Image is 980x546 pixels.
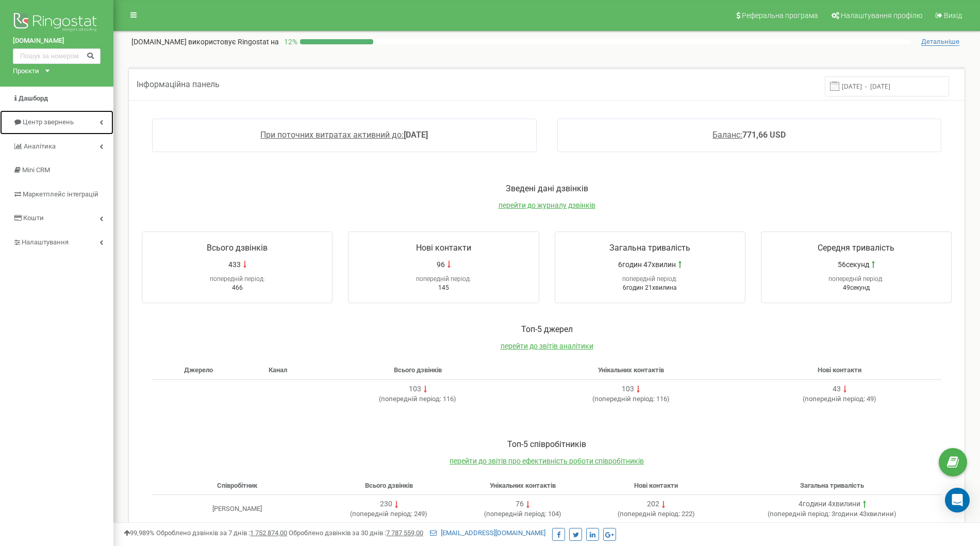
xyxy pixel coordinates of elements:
span: ( 49 ) [803,395,876,403]
a: [DOMAIN_NAME] [13,36,101,46]
span: 145 [438,284,449,291]
span: Всього дзвінків [365,482,413,489]
u: 7 787 559,00 [386,529,423,537]
span: 56секунд [838,259,869,270]
span: Clip a selection (Select text first) [47,86,138,94]
span: попередній період: [416,275,471,283]
span: 433 [228,259,241,270]
div: 202 [647,499,659,509]
span: Аналiтика [24,142,56,150]
span: Середня тривалість [818,243,894,253]
span: 466 [232,284,243,291]
div: Проєкти [13,67,39,76]
span: xTiles [49,14,68,22]
span: 96 [437,259,445,270]
span: використовує Ringostat на [188,38,279,46]
span: Маркетплейс інтеграцій [23,190,98,198]
span: Канал [269,366,287,374]
span: Mini CRM [22,166,50,174]
span: Кошти [23,214,44,222]
span: Унікальних контактів [598,366,664,374]
span: Clip a block [47,103,80,111]
span: Інформаційна панель [137,79,220,89]
span: Баланс: [712,130,742,140]
span: Налаштування [22,238,69,246]
span: При поточних витратах активний до: [260,130,404,140]
button: Clip a selection (Select text first) [30,82,188,98]
span: ( 3години 43хвилини ) [768,510,896,518]
span: Clip a bookmark [47,70,93,78]
button: Clip a bookmark [30,65,188,82]
a: [EMAIL_ADDRESS][DOMAIN_NAME] [430,529,545,537]
span: попередній період: [594,395,655,403]
td: [PERSON_NAME] [152,495,322,524]
span: попередній період: [770,510,830,518]
a: перейти до звітів аналітики [501,342,593,350]
a: При поточних витратах активний до:[DATE] [260,130,428,140]
span: Дашборд [19,94,48,102]
div: 43 [833,384,841,394]
span: Нові контакти [818,366,861,374]
span: Нові контакти [416,243,471,253]
p: 12 % [279,37,300,47]
a: Баланс:771,66 USD [712,130,786,140]
span: ( 104 ) [484,510,561,518]
span: Clear all and close [125,145,180,158]
span: Toп-5 джерел [521,324,573,334]
div: Open Intercom Messenger [945,488,970,512]
span: попередній період: [352,510,412,518]
span: попередній період: [210,275,265,283]
span: Джерело [184,366,213,374]
span: Всього дзвінків [394,366,442,374]
span: Нові контакти [634,482,678,489]
div: Destination [26,479,187,490]
div: 103 [409,384,421,394]
button: Clip a block [30,98,188,115]
span: Inbox Panel [42,492,77,505]
span: Співробітник [217,482,257,489]
div: 103 [622,384,634,394]
a: перейти до журналу дзвінків [499,201,595,209]
span: попередній період: [622,275,677,283]
span: Зведені дані дзвінків [506,184,588,193]
span: ( 222 ) [618,510,695,518]
img: Ringostat logo [13,10,101,36]
span: 6годин 21хвилина [623,284,677,291]
button: Clip a screenshot [30,115,188,131]
span: попередній період: [381,395,441,403]
input: Пошук за номером [13,48,101,64]
span: 99,989% [124,529,155,537]
span: попередній період: [805,395,865,403]
span: ( 249 ) [350,510,427,518]
span: Оброблено дзвінків за 7 днів : [156,529,287,537]
span: Clip a screenshot [47,119,94,127]
span: Налаштування профілю [841,11,922,20]
span: Реферальна програма [742,11,818,20]
span: 6годин 47хвилин [618,259,676,270]
span: Центр звернень [23,118,74,126]
a: перейти до звітів про ефективність роботи співробітників [450,457,644,465]
u: 1 752 874,00 [250,529,287,537]
span: 49секунд [843,284,870,291]
span: Детальніше [921,38,959,46]
div: 76 [516,499,524,509]
span: Toп-5 співробітників [507,439,586,449]
div: 4години 4хвилини [799,499,860,509]
span: Всього дзвінків [207,243,268,253]
div: 230 [380,499,392,509]
span: попередній період: [828,275,884,283]
span: ( 116 ) [379,395,456,403]
p: [DOMAIN_NAME] [131,37,279,47]
span: Оброблено дзвінків за 30 днів : [289,529,423,537]
span: Вихід [944,11,962,20]
input: Untitled [26,45,192,65]
span: ( 116 ) [592,395,670,403]
span: попередній період: [620,510,680,518]
span: Загальна тривалість [800,482,864,489]
span: Загальна тривалість [609,243,690,253]
span: Унікальних контактів [490,482,556,489]
span: попередній період: [486,510,546,518]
